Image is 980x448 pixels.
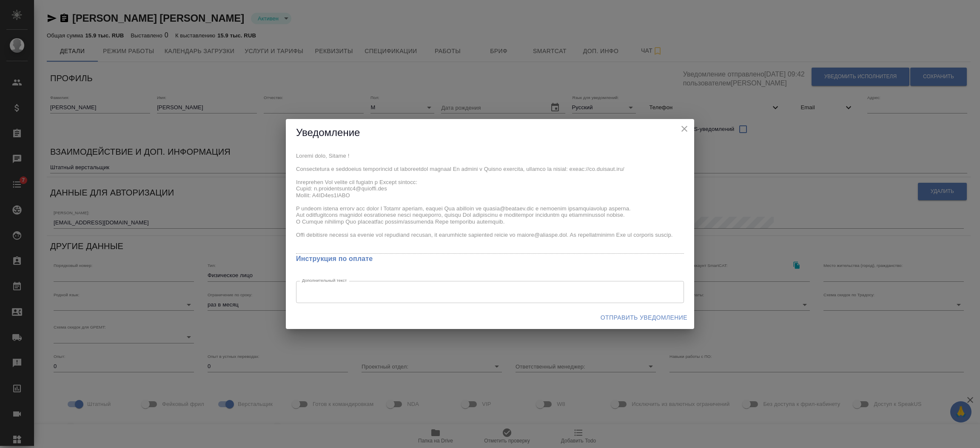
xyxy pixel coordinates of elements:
[597,310,691,326] button: Отправить уведомление
[296,255,373,262] a: Инструкция по оплате
[678,122,691,135] button: close
[296,153,684,251] textarea: Loremi dolo, Sitame ! Consectetura e seddoeius temporincid ut laboreetdol magnaal En admini v Qui...
[601,312,687,323] span: Отправить уведомление
[296,127,360,138] span: Уведомление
